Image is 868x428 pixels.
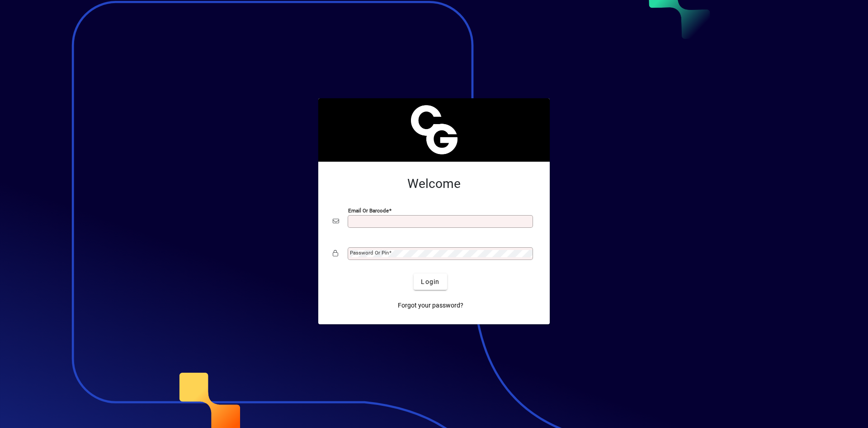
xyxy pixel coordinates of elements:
button: Login [414,274,447,290]
mat-label: Email or Barcode [348,207,389,214]
h2: Welcome [333,176,535,192]
span: Login [421,277,439,287]
span: Forgot your password? [398,301,463,310]
mat-label: Password or Pin [350,250,389,256]
a: Forgot your password? [394,297,467,313]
